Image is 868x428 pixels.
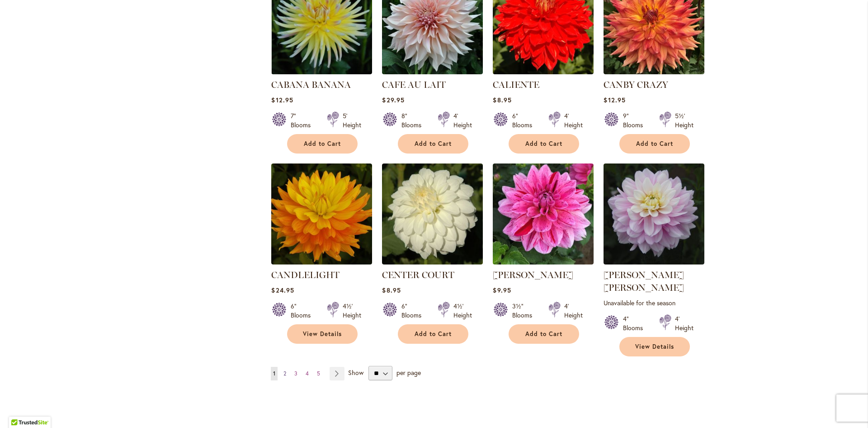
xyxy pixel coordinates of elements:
span: 4 [306,370,309,377]
button: Add to Cart [398,134,468,154]
span: Add to Cart [304,140,341,148]
a: CANDLELIGHT [271,258,372,266]
div: 8" Blooms [401,111,427,130]
a: Canby Crazy [604,67,704,76]
a: CALIENTE [493,79,539,90]
span: Add to Cart [525,330,562,338]
button: Add to Cart [509,134,579,154]
a: 4 [303,367,311,380]
span: 5 [317,370,320,377]
div: 4½' Height [343,302,361,320]
span: 1 [273,370,275,377]
a: CHA CHING [493,258,594,266]
img: Charlotte Mae [604,164,704,264]
div: 4" Blooms [623,314,648,332]
span: $29.95 [382,96,404,104]
span: Add to Cart [415,140,452,148]
span: View Details [635,343,674,351]
a: CABANA BANANA [271,67,372,76]
a: CABANA BANANA [271,79,351,90]
span: $12.95 [271,96,293,104]
span: $8.95 [382,286,401,294]
div: 9" Blooms [623,111,648,130]
a: View Details [287,324,358,344]
span: per page [396,368,421,377]
a: 5 [315,367,322,380]
a: CAFE AU LAIT [382,79,446,90]
span: $12.95 [604,96,625,104]
img: CANDLELIGHT [271,164,372,264]
div: 6" Blooms [512,111,538,130]
a: CANDLELIGHT [271,269,340,280]
span: View Details [303,330,342,338]
iframe: Launch Accessibility Center [7,396,32,421]
a: CENTER COURT [382,258,483,266]
div: 3½" Blooms [512,302,538,320]
div: 7" Blooms [291,111,316,130]
div: 4' Height [564,111,583,130]
span: Add to Cart [636,140,673,148]
a: CENTER COURT [382,269,454,280]
button: Add to Cart [398,324,468,344]
a: 2 [281,367,288,380]
a: CANBY CRAZY [604,79,668,90]
div: 4½' Height [453,302,472,320]
span: 2 [283,370,286,377]
p: Unavailable for the season [604,298,704,307]
img: CENTER COURT [382,164,483,264]
div: 5½' Height [675,111,693,130]
a: Charlotte Mae [604,258,704,266]
span: Add to Cart [415,330,452,338]
a: [PERSON_NAME] [PERSON_NAME] [604,269,684,293]
button: Add to Cart [287,134,358,154]
a: View Details [619,337,690,356]
span: Show [348,368,363,377]
img: CHA CHING [493,164,594,264]
span: 3 [294,370,297,377]
button: Add to Cart [619,134,690,154]
div: 5' Height [343,111,361,130]
span: Add to Cart [525,140,562,148]
div: 4' Height [453,111,472,130]
a: [PERSON_NAME] [493,269,573,280]
span: $24.95 [271,286,294,294]
span: $8.95 [493,96,511,104]
div: 6" Blooms [291,302,316,320]
span: $9.95 [493,286,511,294]
a: CALIENTE [493,67,594,76]
div: 6" Blooms [401,302,427,320]
a: 3 [292,367,300,380]
button: Add to Cart [509,324,579,344]
div: 4' Height [675,314,693,332]
div: 4' Height [564,302,583,320]
a: Café Au Lait [382,67,483,76]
